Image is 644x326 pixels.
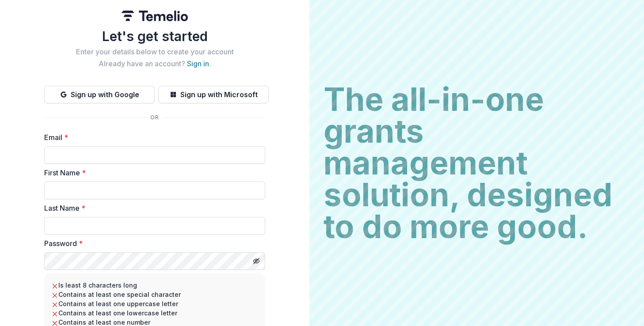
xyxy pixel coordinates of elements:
[44,238,260,249] label: Password
[187,59,209,68] a: Sign in
[44,60,265,68] h2: Already have an account? .
[158,86,269,103] button: Sign up with Microsoft
[51,281,258,290] li: Is least 8 characters long
[44,132,260,143] label: Email
[44,28,265,44] h1: Let's get started
[44,167,260,178] label: First Name
[44,203,260,213] label: Last Name
[44,86,155,103] button: Sign up with Google
[122,11,188,21] img: Temelio
[249,254,263,268] button: Toggle password visibility
[44,48,265,56] h2: Enter your details below to create your account
[51,299,258,308] li: Contains at least one uppercase letter
[51,290,258,299] li: Contains at least one special character
[51,308,258,318] li: Contains at least one lowercase letter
